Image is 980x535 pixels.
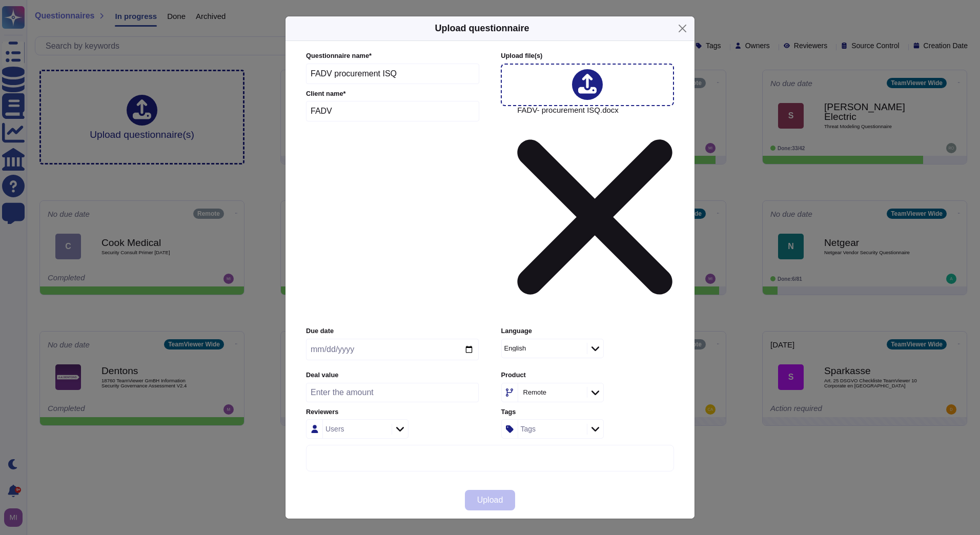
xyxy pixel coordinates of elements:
button: Close [675,20,690,36]
label: Product [501,372,674,379]
label: Tags [501,409,674,416]
label: Reviewers [306,409,479,416]
label: Deal value [306,372,479,379]
div: Tags [521,425,536,433]
input: Enter company name of the client [306,101,479,121]
input: Enter the amount [306,383,479,402]
span: FADV- procurement ISQ.docx [517,106,672,320]
span: Upload file (s) [501,52,542,59]
input: Due date [306,339,479,360]
label: Questionnaire name [306,53,479,59]
div: English [504,345,526,352]
span: Upload [477,496,503,504]
h5: Upload questionnaire [435,22,529,35]
div: Users [325,425,344,433]
input: Enter questionnaire name [306,64,479,84]
div: Remote [523,389,547,396]
button: Upload [465,490,516,510]
label: Due date [306,328,479,335]
label: Language [501,328,674,335]
label: Client name [306,91,479,97]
